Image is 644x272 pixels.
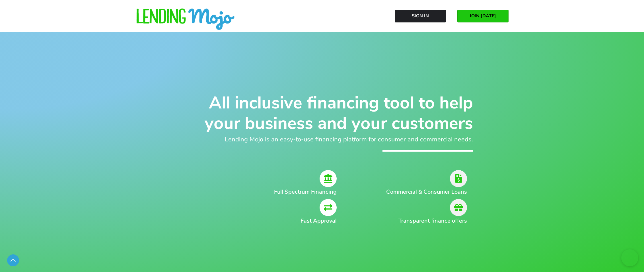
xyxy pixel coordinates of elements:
h2: Transparent finance offers [376,217,467,225]
h1: All inclusive financing tool to help your business and your customers [171,93,473,133]
h2: Full Spectrum Financing [197,188,337,196]
a: JOIN [DATE] [457,10,509,22]
img: lm-horizontal-logo [136,9,235,31]
h2: Lending Mojo is an easy-to-use financing platform for consumer and commercial needs. [171,135,473,144]
iframe: chat widget [621,249,638,266]
h2: Fast Approval [197,217,337,225]
h2: Commercial & Consumer Loans [376,188,467,196]
span: Sign In [412,13,429,18]
a: Sign In [395,10,446,22]
span: JOIN [DATE] [470,13,496,18]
